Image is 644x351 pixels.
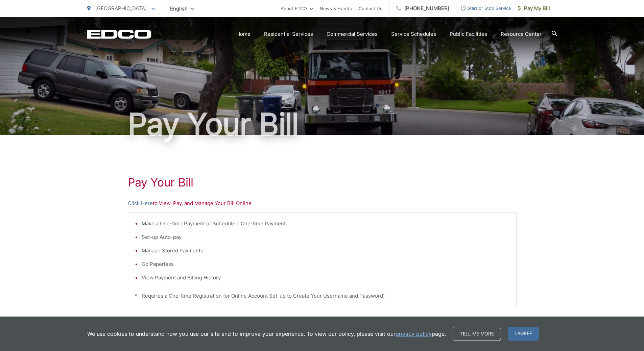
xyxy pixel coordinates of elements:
[142,233,509,241] li: Set-up Auto-pay
[128,199,517,207] p: to View, Pay, and Manage Your Bill Online
[128,176,517,189] h1: Pay Your Bill
[359,4,382,12] a: Contact Us
[87,29,151,39] a: EDCD logo. Return to the homepage.
[236,30,251,38] a: Home
[87,330,446,338] p: We use cookies to understand how you use our site and to improve your experience. To view our pol...
[320,4,352,12] a: News & Events
[396,330,432,338] a: privacy policy
[142,220,509,228] li: Make a One-time Payment or Schedule a One-time Payment
[450,30,487,38] a: Public Facilities
[391,30,436,38] a: Service Schedules
[87,107,557,141] h1: Pay Your Bill
[135,292,509,300] p: * Requires a One-time Registration (or Online Account Set-up to Create Your Username and Password)
[95,5,147,11] span: [GEOGRAPHIC_DATA]
[128,199,153,207] a: Click Here
[165,3,199,15] span: English
[142,274,509,282] li: View Payment and Billing History
[327,30,378,38] a: Commercial Services
[501,30,542,38] a: Resource Center
[453,327,501,341] a: Tell me more
[518,4,550,12] span: Pay My Bill
[281,4,313,12] a: About EDCO
[142,247,509,255] li: Manage Stored Payments
[142,260,509,268] li: Go Paperless
[264,30,313,38] a: Residential Services
[508,327,539,341] span: I agree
